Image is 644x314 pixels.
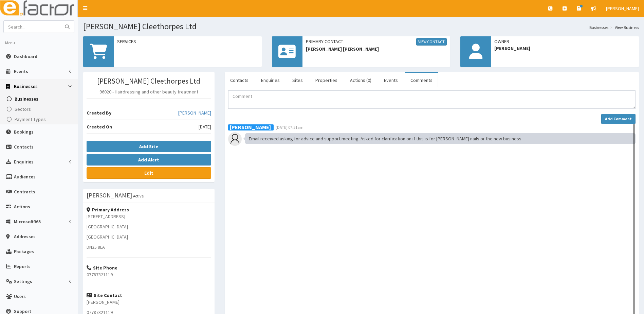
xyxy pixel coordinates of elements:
a: Actions (0) [345,73,377,87]
span: Contacts [14,144,34,150]
span: Packages [14,248,34,255]
p: [PERSON_NAME] [87,299,211,306]
b: Add Site [139,143,158,150]
span: [DATE] 07:51am [276,125,303,130]
span: Businesses [14,83,38,89]
span: Enquiries [14,159,34,165]
p: DN35 8LA [87,244,211,250]
span: [PERSON_NAME] [494,45,636,52]
a: [PERSON_NAME] [178,109,211,116]
strong: Site Contact [87,292,122,298]
h3: [PERSON_NAME] Cleethorpes Ltd [87,77,211,85]
b: Add Alert [138,157,159,163]
a: Enquiries [256,73,285,87]
small: Active [133,193,144,198]
button: Add Alert [87,154,211,165]
span: Settings [14,278,32,284]
div: Email received asking for advice and support meeting. Asked for clarification on if this is for [... [245,133,636,144]
b: Created On [87,124,112,130]
a: Events [379,73,403,87]
span: Contracts [14,189,35,195]
a: Businesses [589,24,608,30]
a: Edit [87,167,211,179]
span: Owner [494,38,636,45]
p: [GEOGRAPHIC_DATA] [87,223,211,230]
strong: Add Comment [605,116,632,121]
span: Addresses [14,233,36,240]
p: [STREET_ADDRESS] [87,213,211,220]
strong: Primary Address [87,207,129,213]
li: View Business [608,24,639,30]
span: Primary Contact [306,38,447,46]
span: Bookings [14,129,34,135]
span: [PERSON_NAME] [606,5,639,12]
b: Edit [144,170,153,176]
a: Payment Types [2,114,78,124]
span: Sectors [15,106,31,112]
span: Microsoft365 [14,219,41,225]
button: Add Comment [601,114,636,124]
textarea: Comment [228,90,636,109]
a: Sectors [2,104,78,114]
p: 96020 - Hairdressing and other beauty treatment [87,88,211,95]
h1: [PERSON_NAME] Cleethorpes Ltd [83,22,639,31]
span: Dashboard [14,53,37,59]
a: Contacts [225,73,254,87]
a: Businesses [2,94,78,104]
a: Properties [310,73,343,87]
a: Comments [405,73,438,87]
span: Services [117,38,258,45]
span: Businesses [15,96,38,102]
span: Events [14,68,28,74]
b: [PERSON_NAME] [230,123,271,130]
span: [PERSON_NAME] [PERSON_NAME] [306,46,447,52]
span: Audiences [14,174,36,180]
span: Reports [14,263,31,269]
a: View Contact [416,38,447,46]
p: 07787321119 [87,271,211,278]
span: Payment Types [15,116,46,122]
b: Created By [87,110,111,116]
span: Actions [14,204,30,210]
input: Search... [4,21,61,33]
span: [DATE] [199,123,211,130]
p: [GEOGRAPHIC_DATA] [87,233,211,240]
h3: [PERSON_NAME] [87,192,132,198]
a: Sites [287,73,308,87]
span: Users [14,293,26,299]
strong: Site Phone [87,265,117,271]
